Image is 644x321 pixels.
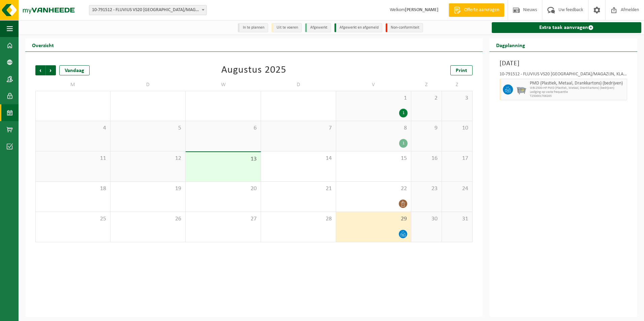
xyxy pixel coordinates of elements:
td: Z [442,79,473,91]
h3: [DATE] [500,59,627,69]
span: 25 [39,215,107,223]
td: D [261,79,336,91]
a: Print [450,65,473,75]
strong: [PERSON_NAME] [405,7,439,12]
img: WB-2500-GAL-GY-01 [516,84,526,95]
span: 8 [340,124,408,132]
div: 1 [399,139,408,148]
div: 10-791512 - FLUVIUS VS20 [GEOGRAPHIC_DATA]/MAGAZIJN, KLANTENKANTOOR EN INFRA - DEURNE [500,72,627,79]
span: 7 [264,124,332,132]
div: Vandaag [59,65,90,75]
a: Extra taak aanvragen [492,22,641,33]
span: 10-791512 - FLUVIUS VS20 ANTWERPEN/MAGAZIJN, KLANTENKANTOOR EN INFRA - DEURNE [89,5,207,15]
span: 14 [264,155,332,162]
span: 27 [189,215,257,223]
span: 23 [415,185,438,192]
span: Print [456,68,467,73]
span: Vorige [35,65,45,75]
span: 13 [189,155,257,163]
span: 10 [445,124,469,132]
span: 12 [114,155,182,162]
span: 9 [415,124,438,132]
span: 19 [114,185,182,192]
span: 31 [445,215,469,223]
span: WB-2500-HP PMD (Plastiek, Metaal, Drankkartons) (bedrijven) [530,86,625,90]
li: Afgewerkt en afgemeld [334,23,382,32]
span: 29 [340,215,408,223]
span: 28 [264,215,332,223]
span: 17 [445,155,469,162]
span: 10-791512 - FLUVIUS VS20 ANTWERPEN/MAGAZIJN, KLANTENKANTOOR EN INFRA - DEURNE [89,5,206,15]
span: 20 [189,185,257,192]
h2: Dagplanning [489,38,532,51]
div: 1 [399,109,408,117]
span: 5 [114,124,182,132]
span: 4 [39,124,107,132]
span: 6 [189,124,257,132]
span: 2 [415,95,438,102]
td: M [35,79,110,91]
span: Lediging op vaste frequentie [530,90,625,94]
td: V [336,79,411,91]
span: Offerte aanvragen [462,7,501,13]
span: 22 [340,185,408,192]
span: 15 [340,155,408,162]
span: 16 [415,155,438,162]
span: T250001706265 [530,94,625,98]
li: In te plannen [238,23,268,32]
span: 21 [264,185,332,192]
td: D [110,79,186,91]
span: Volgende [46,65,56,75]
div: Augustus 2025 [221,65,286,75]
li: Uit te voeren [271,23,302,32]
td: Z [411,79,442,91]
span: 3 [445,95,469,102]
span: 1 [340,95,408,102]
span: 11 [39,155,107,162]
td: W [186,79,261,91]
span: 18 [39,185,107,192]
a: Offerte aanvragen [449,3,504,17]
span: PMD (Plastiek, Metaal, Drankkartons) (bedrijven) [530,81,625,86]
span: 26 [114,215,182,223]
h2: Overzicht [25,38,61,51]
span: 24 [445,185,469,192]
li: Non-conformiteit [386,23,423,32]
li: Afgewerkt [305,23,331,32]
span: 30 [415,215,438,223]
